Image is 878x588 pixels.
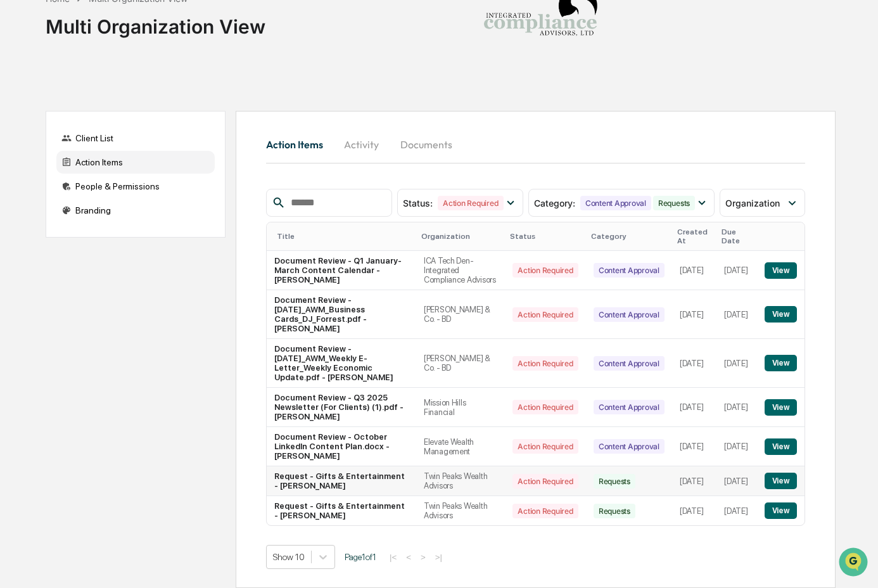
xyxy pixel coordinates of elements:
div: Content Approval [594,263,665,278]
div: Action Required [512,400,578,414]
button: Documents [390,129,462,160]
button: > [417,552,429,563]
td: Mission Hills Financial [416,388,506,427]
div: 🔎 [13,185,23,195]
div: Requests [653,196,695,210]
div: Action Required [512,439,578,454]
button: View [765,399,797,416]
td: Document Review - Q3 2025 Newsletter (For Clients) (1).pdf - [PERSON_NAME] [267,388,416,427]
div: We're offline, we'll be back soon [43,110,165,120]
td: Document Review - [DATE]_AWM_Business Cards_DJ_Forrest.pdf - [PERSON_NAME] [267,290,416,339]
div: Content Approval [594,356,665,371]
div: Action Required [512,504,578,518]
div: Requests [594,474,635,489]
div: Action Required [512,307,578,322]
a: 🔎Data Lookup [8,179,85,201]
div: Title [277,232,411,241]
div: Branding [56,199,215,222]
span: Organization [725,198,780,208]
div: Created At [677,227,711,245]
button: View [765,438,797,455]
div: activity tabs [266,129,805,160]
p: How can we help? [13,27,231,47]
td: [DATE] [716,339,756,388]
a: 🖐️Preclearance [8,155,87,177]
button: View [765,502,797,519]
img: 1746055101610-c473b297-6a78-478c-a979-82029cc54cd1 [13,97,35,120]
div: Content Approval [594,439,665,454]
div: Content Approval [580,196,651,210]
td: [DATE] [672,251,716,290]
td: Document Review - [DATE]_AWM_Weekly E-Letter_Weekly Economic Update.pdf - [PERSON_NAME] [267,339,416,388]
td: [DATE] [672,290,716,339]
span: Preclearance [25,160,82,172]
div: Start new chat [43,97,208,110]
div: Action Required [512,474,578,489]
div: Category [591,232,667,241]
div: 🗄️ [92,161,102,171]
button: Activity [333,129,390,160]
div: Multi Organization View [46,5,265,38]
div: Action Items [56,151,215,174]
button: |< [386,552,400,563]
div: Organization [421,232,500,241]
td: Twin Peaks Wealth Advisors [416,466,506,496]
span: Page 1 of 1 [345,552,376,562]
div: Action Required [512,263,578,278]
button: Start new chat [215,101,231,116]
td: Request - Gifts & Entertainment - [PERSON_NAME] [267,466,416,496]
button: >| [431,552,446,563]
td: Document Review - Q1 January-March Content Calendar - [PERSON_NAME] [267,251,416,290]
span: Pylon [126,215,153,224]
div: Requests [594,504,635,518]
div: Client List [56,127,215,150]
div: People & Permissions [56,175,215,198]
td: [DATE] [716,466,756,496]
div: Content Approval [594,307,665,322]
td: [DATE] [672,466,716,496]
td: [PERSON_NAME] & Co. - BD [416,290,506,339]
td: Document Review - October LinkedIn Content Plan.docx - [PERSON_NAME] [267,427,416,466]
button: View [765,473,797,489]
td: [DATE] [716,290,756,339]
a: Powered byPylon [89,214,153,224]
div: Content Approval [594,400,665,414]
div: 🖐️ [13,161,23,171]
button: < [402,552,415,563]
td: [DATE] [672,388,716,427]
span: Attestations [105,160,157,172]
td: ICA Tech Den-Integrated Compliance Advisors [416,251,506,290]
span: Status : [403,198,433,208]
iframe: Open customer support [837,546,872,580]
td: Request - Gifts & Entertainment - [PERSON_NAME] [267,496,416,525]
div: Due Date [722,227,751,245]
td: [DATE] [716,251,756,290]
button: View [765,306,797,323]
span: Category : [534,198,575,208]
td: Twin Peaks Wealth Advisors [416,496,506,525]
td: [DATE] [716,496,756,525]
a: 🗄️Attestations [87,155,162,177]
td: [DATE] [672,496,716,525]
div: Action Required [512,356,578,371]
span: Data Lookup [25,184,80,196]
td: [DATE] [672,339,716,388]
div: Status [510,232,580,241]
div: Action Required [438,196,503,210]
td: [DATE] [716,427,756,466]
td: Elevate Wealth Management [416,427,506,466]
button: View [765,262,797,279]
td: [DATE] [672,427,716,466]
td: [PERSON_NAME] & Co. - BD [416,339,506,388]
td: [DATE] [716,388,756,427]
button: Action Items [266,129,333,160]
button: View [765,355,797,371]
